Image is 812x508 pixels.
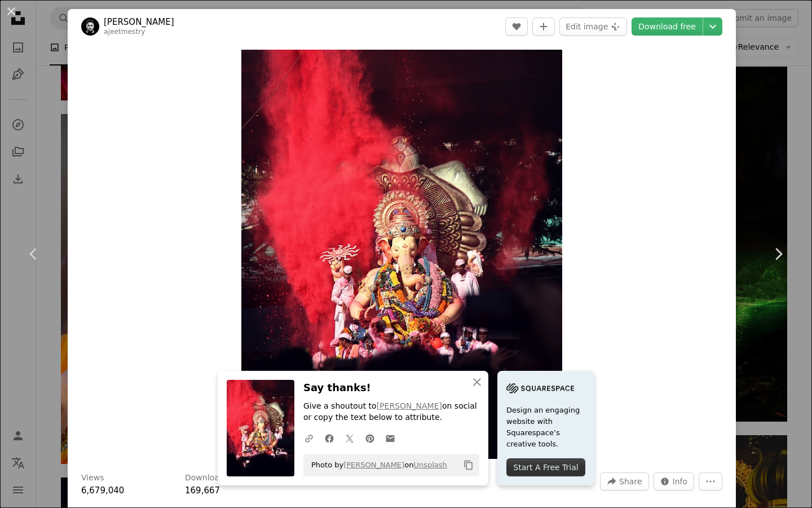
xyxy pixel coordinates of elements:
[185,485,220,496] span: 169,667
[377,401,442,410] a: [PERSON_NAME]
[559,17,627,36] button: Edit image
[459,456,478,475] button: Copy to clipboard
[497,371,594,485] a: Design an engaging website with Squarespace’s creative tools.Start A Free Trial
[360,427,380,449] a: Share on Pinterest
[319,427,339,449] a: Share on Facebook
[673,473,688,490] span: Info
[506,458,585,476] div: Start A Free Trial
[699,472,722,491] button: More Actions
[505,17,528,36] button: Like
[532,17,555,36] button: Add to Collection
[600,472,648,491] button: Share this image
[81,485,124,496] span: 6,679,040
[506,405,585,450] span: Design an engaging website with Squarespace’s creative tools.
[413,461,447,469] a: Unsplash
[241,50,562,459] img: Ganesha statue surrounded by people
[81,17,99,36] img: Go to Ajeet Mestry's profile
[306,456,447,474] span: Photo by on
[619,473,642,490] span: Share
[81,472,104,484] h3: Views
[506,380,574,397] img: file-1705255347840-230a6ab5bca9image
[303,401,479,423] p: Give a shoutout to on social or copy the text below to attribute.
[703,17,722,36] button: Choose download size
[632,17,703,36] a: Download free
[185,472,228,484] h3: Downloads
[339,427,360,449] a: Share on Twitter
[104,16,174,28] a: [PERSON_NAME]
[241,50,562,459] button: Zoom in on this image
[380,427,400,449] a: Share over email
[654,472,695,491] button: Stats about this image
[343,461,404,469] a: [PERSON_NAME]
[104,28,145,36] a: ajeetmestry
[744,200,812,308] a: Next
[303,380,479,396] h3: Say thanks!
